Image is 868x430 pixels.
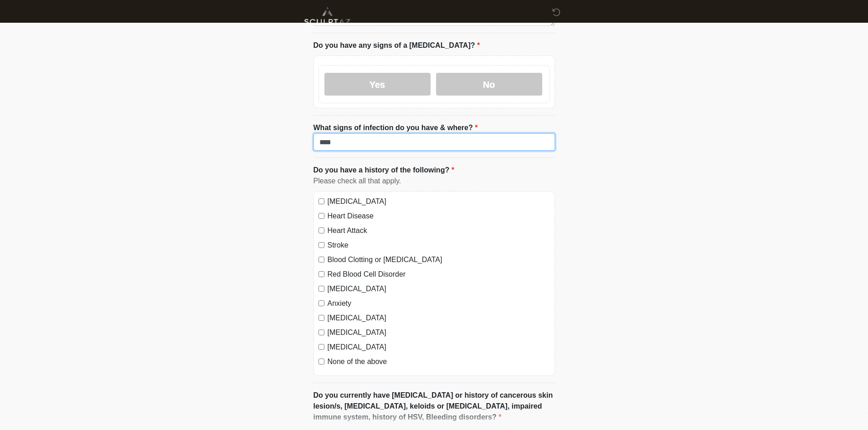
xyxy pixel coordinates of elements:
[318,344,324,350] input: [MEDICAL_DATA]
[328,211,550,222] label: Heart Disease
[304,7,350,28] img: Sculpt AZ Med Spa Logo
[328,298,550,309] label: Anxiety
[328,196,550,207] label: [MEDICAL_DATA]
[328,240,550,251] label: Stroke
[318,271,324,277] input: Red Blood Cell Disorder
[328,283,550,294] label: [MEDICAL_DATA]
[318,329,324,335] input: [MEDICAL_DATA]
[324,73,431,96] label: Yes
[318,359,324,364] input: None of the above
[328,342,550,353] label: [MEDICAL_DATA]
[318,242,324,248] input: Stroke
[328,356,550,367] label: None of the above
[318,286,324,292] input: [MEDICAL_DATA]
[328,225,550,236] label: Heart Attack
[328,269,550,280] label: Red Blood Cell Disorder
[313,40,480,51] label: Do you have any signs of a [MEDICAL_DATA]?
[313,122,478,133] label: What signs of infection do you have & where?
[313,390,555,423] label: Do you currently have [MEDICAL_DATA] or history of cancerous skin lesion/s, [MEDICAL_DATA], keloi...
[318,300,324,306] input: Anxiety
[313,165,454,176] label: Do you have a history of the following?
[318,257,324,263] input: Blood Clotting or [MEDICAL_DATA]
[328,327,550,338] label: [MEDICAL_DATA]
[318,228,324,233] input: Heart Attack
[436,73,542,96] label: No
[318,198,324,204] input: [MEDICAL_DATA]
[318,315,324,321] input: [MEDICAL_DATA]
[328,254,550,265] label: Blood Clotting or [MEDICAL_DATA]
[313,176,555,187] div: Please check all that apply.
[328,313,550,324] label: [MEDICAL_DATA]
[318,213,324,219] input: Heart Disease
